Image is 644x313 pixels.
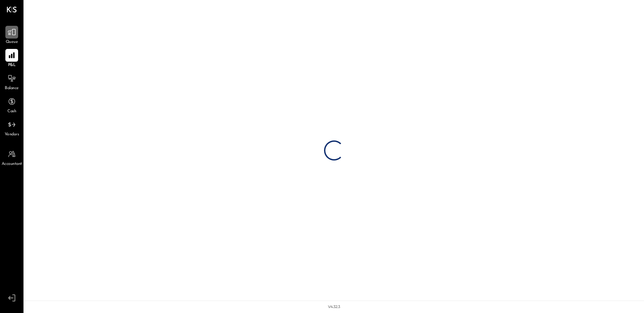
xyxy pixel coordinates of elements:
span: P&L [8,62,16,68]
span: Accountant [2,161,22,167]
a: Queue [0,26,23,45]
a: Balance [0,72,23,91]
span: Vendors [5,132,19,138]
span: Cash [7,109,16,115]
span: Balance [5,85,19,91]
div: v 4.32.3 [328,304,340,310]
span: Queue [6,39,18,45]
a: P&L [0,49,23,68]
a: Vendors [0,118,23,138]
a: Cash [0,95,23,115]
a: Accountant [0,148,23,167]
